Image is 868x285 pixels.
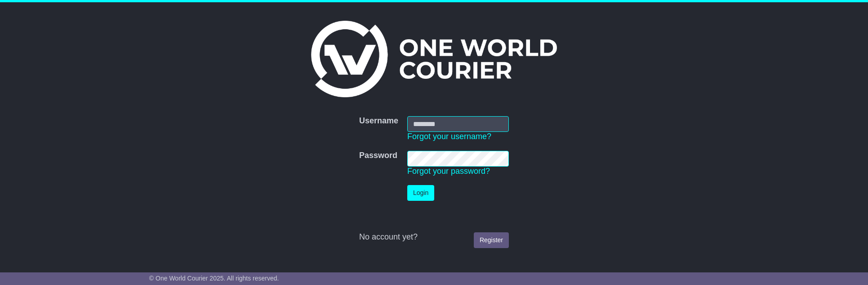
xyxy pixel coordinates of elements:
[149,275,279,282] span: © One World Courier 2025. All rights reserved.
[474,232,509,248] a: Register
[407,167,490,176] a: Forgot your password?
[407,185,434,201] button: Login
[311,21,556,97] img: One World
[359,232,509,242] div: No account yet?
[359,151,397,161] label: Password
[359,116,398,126] label: Username
[407,132,491,141] a: Forgot your username?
